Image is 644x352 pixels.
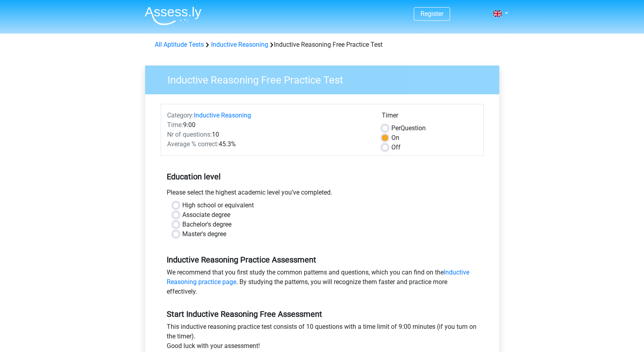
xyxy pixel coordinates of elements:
div: Inductive Reasoning Free Practice Test [152,40,493,50]
img: Assessly [145,6,201,25]
span: Time: [167,121,183,129]
div: 10 [161,130,376,139]
div: Timer [382,111,477,123]
div: We recommend that you first study the common patterns and questions, which you can find on the . ... [161,268,484,300]
span: Average % correct: [167,140,219,148]
h5: Start Inductive Reasoning Free Assessment [167,309,478,319]
h5: Inductive Reasoning Practice Assessment [167,255,478,264]
span: Category: [167,111,194,119]
label: Bachelor's degree [182,220,231,229]
div: Please select the highest academic level you’ve completed. [161,188,484,201]
div: 9:00 [161,120,376,130]
a: Register [421,10,443,18]
label: Master's degree [182,229,226,239]
span: Nr of questions: [167,131,212,138]
div: 45.3% [161,139,376,149]
label: Question [391,123,426,133]
label: On [391,133,399,143]
a: Inductive Reasoning [211,41,268,48]
a: All Aptitude Tests [155,41,204,48]
label: Off [391,143,401,152]
label: Associate degree [182,210,230,220]
label: High school or equivalent [182,201,254,210]
h3: Inductive Reasoning Free Practice Test [158,71,493,86]
span: Per [391,124,401,132]
a: Inductive Reasoning [194,111,251,119]
h5: Education level [167,169,478,185]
